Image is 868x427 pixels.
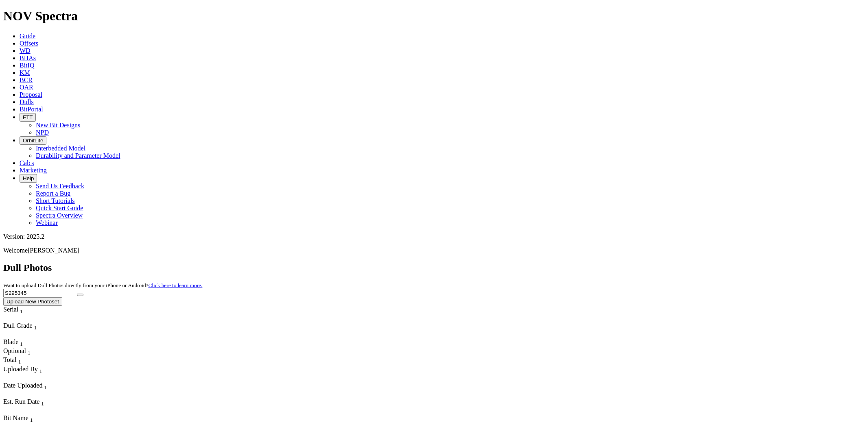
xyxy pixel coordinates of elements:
div: Blade Sort None [3,338,32,347]
div: Uploaded By Sort None [3,366,97,375]
div: Sort None [3,398,60,414]
a: NPD [36,129,49,136]
p: Welcome [3,247,865,254]
a: Proposal [20,91,42,98]
a: BitIQ [20,62,34,69]
div: Sort None [3,338,32,347]
div: Sort None [3,382,64,398]
div: Sort None [3,306,38,322]
a: Offsets [20,40,38,47]
div: Dull Grade Sort None [3,322,60,331]
a: Durability and Parameter Model [36,152,120,159]
button: OrbitLite [20,136,46,145]
div: Column Menu [3,331,60,338]
button: FTT [20,113,36,122]
span: Serial [3,306,18,313]
a: Send Us Feedback [36,183,84,190]
div: Optional Sort None [3,347,32,356]
span: Sort None [20,306,23,313]
small: Want to upload Dull Photos directly from your iPhone or Android? [3,282,202,288]
span: Sort None [39,366,42,373]
a: Dulls [20,98,34,105]
a: Spectra Overview [36,212,83,219]
h2: Dull Photos [3,262,865,273]
a: Click here to learn more. [149,282,203,288]
div: Column Menu [3,407,60,414]
a: WD [20,47,31,54]
a: BHAs [20,54,36,61]
div: Sort None [3,356,32,365]
div: Column Menu [3,315,38,322]
div: Sort None [3,322,60,338]
span: Sort None [34,322,37,329]
span: Sort None [44,382,47,389]
div: Version: 2025.2 [3,233,865,240]
a: Report a Bug [36,190,70,197]
div: Sort None [3,366,97,382]
a: Calcs [20,159,34,166]
sub: 1 [44,384,47,390]
a: Marketing [20,167,47,174]
span: Sort None [28,347,31,354]
span: Est. Run Date [3,398,39,405]
a: Quick Start Guide [36,205,83,211]
div: Date Uploaded Sort None [3,382,64,391]
span: Total [3,356,17,363]
span: Bit Name [3,414,28,421]
span: Dull Grade [3,322,33,329]
a: BitPortal [20,106,43,113]
span: Uploaded By [3,366,38,373]
sub: 1 [20,308,23,314]
a: Short Tutorials [36,197,75,204]
a: KM [20,69,30,76]
sub: 1 [39,368,42,374]
span: FTT [23,114,33,120]
span: [PERSON_NAME] [28,247,79,254]
button: Help [20,174,37,183]
span: Blade [3,338,18,345]
h1: NOV Spectra [3,9,865,24]
sub: 1 [18,359,21,365]
sub: 1 [41,401,44,407]
a: Webinar [36,219,58,226]
a: OAR [20,84,33,91]
span: Sort None [30,414,33,421]
sub: 1 [20,341,23,347]
div: Est. Run Date Sort None [3,398,60,407]
sub: 1 [28,350,31,356]
div: Column Menu [3,375,97,382]
div: Serial Sort None [3,306,38,315]
span: Optional [3,347,26,354]
a: Guide [20,33,35,39]
a: Interbedded Model [36,145,85,152]
span: OrbitLite [23,137,43,144]
div: Bit Name Sort None [3,414,98,423]
span: Date Uploaded [3,382,42,389]
a: New Bit Designs [36,122,80,129]
span: Sort None [20,338,23,345]
sub: 1 [30,417,33,423]
span: Sort None [41,398,44,405]
input: Search Serial Number [3,289,75,297]
sub: 1 [34,325,37,331]
a: BCR [20,76,33,83]
div: Column Menu [3,391,64,398]
span: Sort None [18,356,21,363]
div: Sort None [3,347,32,356]
div: Total Sort None [3,356,32,365]
button: Upload New Photoset [3,297,62,306]
span: Help [23,175,34,181]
